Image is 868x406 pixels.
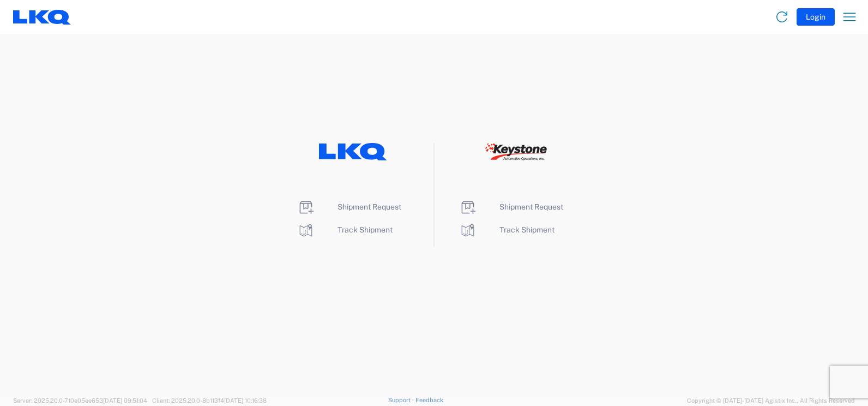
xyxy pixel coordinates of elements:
[337,225,393,234] span: Track Shipment
[297,225,393,234] a: Track Shipment
[415,397,443,403] a: Feedback
[337,202,401,211] span: Shipment Request
[459,202,563,211] a: Shipment Request
[388,397,415,403] a: Support
[103,397,147,404] span: [DATE] 09:51:04
[687,396,855,405] span: Copyright © [DATE]-[DATE] Agistix Inc., All Rights Reserved
[152,397,267,404] span: Client: 2025.20.0-8b113f4
[224,397,267,404] span: [DATE] 10:16:38
[797,8,835,26] button: Login
[499,202,563,211] span: Shipment Request
[297,202,401,211] a: Shipment Request
[459,225,554,234] a: Track Shipment
[13,397,147,404] span: Server: 2025.20.0-710e05ee653
[499,225,554,234] span: Track Shipment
